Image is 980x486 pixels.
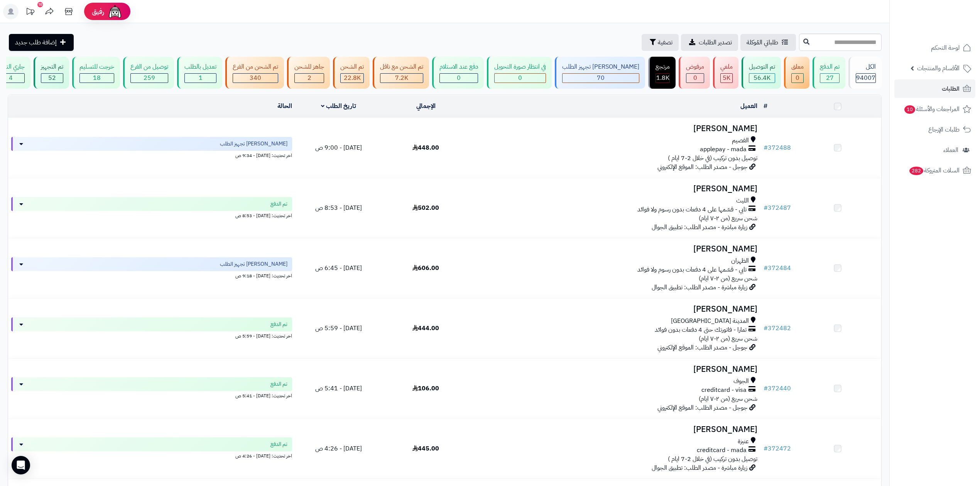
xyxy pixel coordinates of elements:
span: رفيق [92,7,104,16]
span: السلات المتروكة [909,165,960,176]
span: # [764,263,768,273]
span: [DATE] - 4:26 ص [315,444,362,453]
div: [PERSON_NAME] تجهيز الطلب [562,62,639,71]
div: ملغي [720,62,733,71]
a: تم الشحن 22.8K [331,57,371,89]
span: عنيزة [738,437,749,446]
a: لوحة التحكم [894,39,975,57]
a: العميل [740,101,757,111]
span: [PERSON_NAME] تجهيز الطلب [220,260,287,268]
div: اخر تحديث: [DATE] - 4:26 ص [11,451,292,459]
div: 0 [440,74,478,83]
a: الكل94007 [847,57,883,89]
span: 282 [909,167,923,175]
div: توصيل من الفرع [130,62,168,71]
span: زيارة مباشرة - مصدر الطلب: تطبيق الجوال [652,283,747,292]
a: إضافة طلب جديد [9,34,74,51]
h3: [PERSON_NAME] [473,425,757,434]
div: 10 [37,2,43,7]
span: تمارا - فاتورتك حتى 4 دفعات بدون فوائد [655,326,747,334]
span: شحن سريع (من ٢-٧ ايام) [699,334,757,343]
h3: [PERSON_NAME] [473,245,757,253]
div: 1801 [656,74,669,83]
div: تم الشحن [340,62,364,71]
span: الجوف [733,377,749,386]
span: القصيم [732,136,749,145]
span: 0 [457,73,461,83]
span: تم الدفع [270,321,287,328]
a: في انتظار صورة التحويل 0 [485,57,553,89]
div: في انتظار صورة التحويل [494,62,546,71]
span: تصدير الطلبات [699,38,732,47]
div: 70 [563,74,639,83]
a: #372440 [764,384,791,393]
span: 0 [693,73,697,83]
span: 22.8K [344,73,361,83]
span: [DATE] - 6:45 ص [315,263,362,273]
div: 2 [295,74,324,83]
div: تم التجهيز [41,62,63,71]
a: #372487 [764,203,791,213]
span: توصيل بدون تركيب (في خلال 2-7 ايام ) [668,454,757,464]
span: 2 [308,73,311,83]
img: ai-face.png [107,4,123,19]
span: # [764,384,768,393]
a: تم الشحن من الفرع 340 [224,57,286,89]
a: جاهز للشحن 2 [286,57,331,89]
span: إضافة طلب جديد [15,38,57,47]
span: شحن سريع (من ٢-٧ ايام) [699,394,757,403]
span: العملاء [943,145,958,155]
span: المراجعات والأسئلة [904,104,960,115]
div: 0 [495,74,546,83]
span: [PERSON_NAME] تجهيز الطلب [220,140,287,148]
span: # [764,143,768,152]
div: تم التوصيل [749,62,775,71]
div: اخر تحديث: [DATE] - 8:53 ص [11,211,292,219]
span: تم الدفع [270,380,287,388]
span: لوحة التحكم [931,42,960,53]
div: 52 [41,74,63,83]
a: تحديثات المنصة [20,4,40,21]
span: 448.00 [412,143,439,152]
div: مرفوض [686,62,704,71]
span: 5K [723,73,730,83]
span: 10 [904,105,915,114]
span: 7.2K [395,73,408,83]
span: # [764,444,768,453]
a: تاريخ الطلب [321,101,356,111]
span: applepay - mada [700,145,747,154]
span: الليث [736,196,749,205]
span: 56.4K [754,73,770,83]
span: تابي - قسّمها على 4 دفعات بدون رسوم ولا فوائد [637,265,747,274]
a: مرفوض 0 [677,57,711,89]
div: 340 [233,74,278,83]
span: 94007 [856,73,875,83]
div: Open Intercom Messenger [12,456,30,474]
h3: [PERSON_NAME] [473,365,757,374]
span: # [764,324,768,333]
a: طلبات الإرجاع [894,120,975,139]
span: جوجل - مصدر الطلب: الموقع الإلكتروني [657,162,747,172]
h3: [PERSON_NAME] [473,124,757,133]
span: 18 [93,73,101,83]
span: شحن سريع (من ٢-٧ ايام) [699,214,757,223]
a: طلباتي المُوكلة [740,34,796,51]
span: شحن سريع (من ٢-٧ ايام) [699,274,757,283]
div: 22833 [341,74,363,83]
span: تم الدفع [270,200,287,208]
span: 27 [826,73,834,83]
span: تابي - قسّمها على 4 دفعات بدون رسوم ولا فوائد [637,205,747,214]
div: اخر تحديث: [DATE] - 9:34 ص [11,151,292,159]
span: 70 [597,73,605,83]
span: # [764,203,768,213]
a: تعديل بالطلب 1 [176,57,224,89]
button: تصفية [642,34,679,51]
div: معلق [791,62,804,71]
div: 27 [820,74,839,83]
span: 4 [9,73,13,83]
span: [DATE] - 5:59 ص [315,324,362,333]
div: تم الدفع [820,62,840,71]
a: العملاء [894,141,975,159]
div: 0 [792,74,803,83]
a: #372488 [764,143,791,152]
